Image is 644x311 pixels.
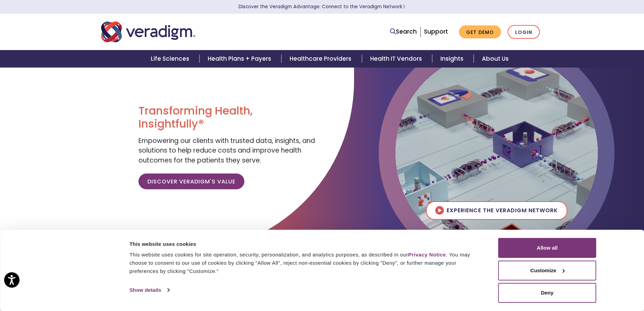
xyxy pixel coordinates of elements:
a: Get Demo [459,25,501,39]
button: Allow all [498,238,596,258]
a: Login [508,25,540,39]
div: This website uses cookies [130,240,483,248]
button: Deny [498,283,596,303]
a: Healthcare Providers [281,50,362,68]
a: Health Plans + Payers [199,50,281,68]
iframe: Drift Chat Widget [512,262,636,303]
a: Search [390,27,417,36]
a: Insights [432,50,474,68]
a: Support [424,27,448,36]
div: This website uses cookies for site operation, security, personalization, and analytics purposes, ... [130,251,483,275]
h1: Transforming Health, Insightfully® [138,104,317,131]
a: Health IT Vendors [362,50,432,68]
button: Customize [498,261,596,280]
a: Discover Veradigm's Value [138,174,244,189]
a: Life Sciences [143,50,199,68]
a: About Us [474,50,517,68]
a: Privacy Notice [408,252,446,258]
span: Learn More [402,3,405,10]
img: Veradigm logo [101,21,195,43]
a: Show details [130,285,169,295]
a: Discover the Veradigm Advantage: Connect to the Veradigm NetworkLearn More [239,3,405,10]
span: Empowering our clients with trusted data, insights, and solutions to help reduce costs and improv... [138,136,315,165]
